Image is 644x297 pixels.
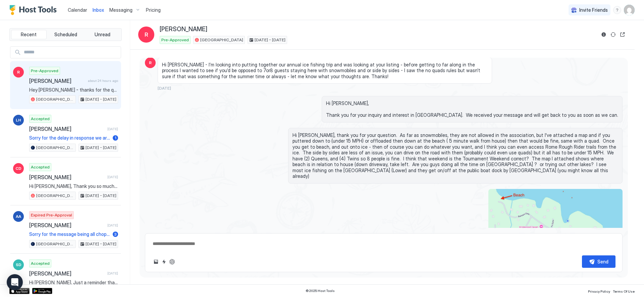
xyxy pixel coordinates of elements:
[31,212,72,218] span: Expired Pre-Approval
[31,116,50,122] span: Accepted
[29,87,118,93] span: Hey [PERSON_NAME] - thanks for the quick response! We are working over some other details with th...
[32,288,52,294] a: Google Play Store
[600,31,608,39] button: Reservation information
[16,117,21,123] span: LH
[68,6,87,13] a: Calendar
[21,32,37,38] span: Recent
[109,7,132,13] span: Messaging
[88,79,118,83] span: about 24 hours ago
[168,258,176,266] button: ChatGPT Auto Reply
[161,37,189,43] span: Pre-Approved
[36,241,74,247] span: [GEOGRAPHIC_DATA]
[579,7,608,13] span: Invite Friends
[29,280,118,286] span: Hi [PERSON_NAME], Just a reminder that your check-out is [DATE] at 10AM. Before you check-out ple...
[16,213,21,219] span: AA
[107,175,118,179] span: [DATE]
[613,289,635,293] span: Terms Of Use
[200,37,243,43] span: [GEOGRAPHIC_DATA]
[588,289,610,293] span: Privacy Policy
[36,193,74,199] span: [GEOGRAPHIC_DATA]
[149,60,152,66] span: R
[588,287,610,294] a: Privacy Policy
[326,100,618,118] span: Hi [PERSON_NAME], Thank you for your inquiry and interest in [GEOGRAPHIC_DATA]. We received your ...
[54,32,77,38] span: Scheduled
[9,288,30,294] a: App Store
[31,68,58,74] span: Pre-Approved
[582,255,615,268] button: Send
[613,287,635,294] a: Terms Of Use
[624,5,635,15] div: User profile
[107,223,118,228] span: [DATE]
[29,126,105,132] span: [PERSON_NAME]
[85,30,120,39] button: Unread
[11,30,47,39] button: Recent
[86,145,116,151] span: [DATE] - [DATE]
[613,6,621,14] div: menu
[292,132,618,179] span: Hi [PERSON_NAME], thank you for your question. As far as snowmobiles, they are not allowed in the...
[16,262,21,268] span: SD
[48,30,84,39] button: Scheduled
[29,222,105,229] span: [PERSON_NAME]
[93,7,104,13] span: Inbox
[36,96,74,102] span: [GEOGRAPHIC_DATA]
[158,86,171,91] span: [DATE]
[162,62,488,80] span: Hi [PERSON_NAME] - I’m looking into putting together our annual ice fishing trip and was looking ...
[114,232,117,237] span: 3
[29,174,105,181] span: [PERSON_NAME]
[86,96,116,102] span: [DATE] - [DATE]
[145,31,148,39] span: R
[21,47,121,58] input: Input Field
[29,78,85,84] span: [PERSON_NAME]
[68,7,87,13] span: Calendar
[93,6,104,13] a: Inbox
[31,260,50,266] span: Accepted
[15,165,21,171] span: CD
[115,135,116,140] span: 1
[597,258,608,265] div: Send
[152,258,160,266] button: Upload image
[29,231,110,237] span: Sorry for the message being all choppy, I was trying to send the pictures and type from my phone ...
[146,7,161,13] span: Pricing
[86,193,116,199] span: [DATE] - [DATE]
[107,271,118,276] span: [DATE]
[107,127,118,131] span: [DATE]
[255,37,285,43] span: [DATE] - [DATE]
[7,274,23,290] div: Open Intercom Messenger
[86,241,116,247] span: [DATE] - [DATE]
[160,258,168,266] button: Quick reply
[306,289,335,293] span: © 2025 Host Tools
[9,5,60,15] a: Host Tools Logo
[29,270,105,277] span: [PERSON_NAME]
[95,32,110,38] span: Unread
[609,31,617,39] button: Sync reservation
[9,28,122,41] div: tab-group
[17,69,20,75] span: R
[36,145,74,151] span: [GEOGRAPHIC_DATA]
[29,135,110,141] span: Sorry for the delay in response we are so sorry that that door broke! Please keep us posted if it...
[160,26,207,33] span: [PERSON_NAME]
[29,183,118,189] span: Hi [PERSON_NAME], Thank you so much for booking [GEOGRAPHIC_DATA] we have no doubt your stay will...
[619,31,627,39] button: Open reservation
[31,164,50,170] span: Accepted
